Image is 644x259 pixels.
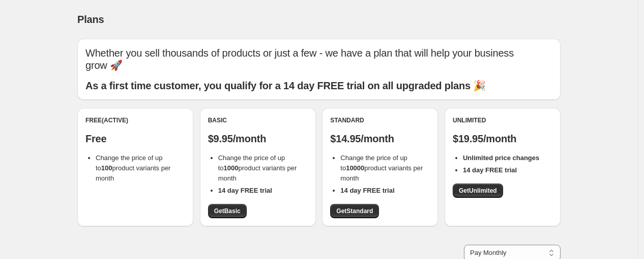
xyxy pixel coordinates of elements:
div: Unlimited [453,116,552,124]
a: GetStandard [330,204,379,218]
b: 1000 [224,164,239,172]
b: As a first time customer, you qualify for a 14 day FREE trial on all upgraded plans 🎉 [85,80,486,91]
span: Get Unlimited [459,187,497,195]
b: Unlimited price changes [463,154,539,162]
p: $14.95/month [330,133,430,145]
p: $9.95/month [208,133,308,145]
a: GetBasic [208,204,247,218]
b: 14 day FREE trial [340,187,394,194]
p: $19.95/month [453,133,552,145]
span: Change the price of up to product variants per month [218,154,297,182]
p: Free [85,133,185,145]
b: 14 day FREE trial [218,187,272,194]
div: Free (Active) [85,116,185,124]
b: 14 day FREE trial [463,166,517,174]
b: 100 [101,164,112,172]
span: Get Basic [214,207,241,215]
span: Change the price of up to product variants per month [340,154,423,182]
b: 10000 [346,164,364,172]
p: Whether you sell thousands of products or just a few - we have a plan that will help your busines... [85,47,552,71]
span: Change the price of up to product variants per month [96,154,170,182]
div: Basic [208,116,308,124]
div: Standard [330,116,430,124]
span: Get Standard [336,207,373,215]
a: GetUnlimited [453,184,503,198]
span: Plans [77,14,104,25]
